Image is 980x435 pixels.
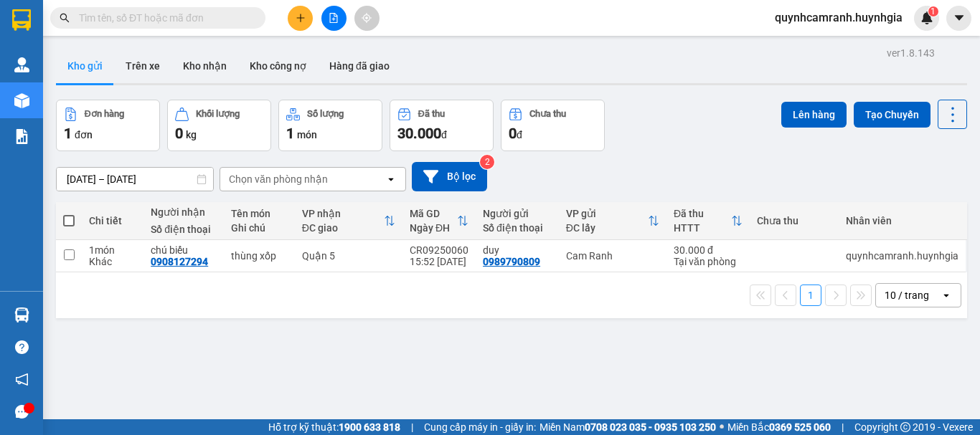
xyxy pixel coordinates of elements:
img: logo-vxr [12,9,31,31]
strong: 1900 633 818 [339,421,400,433]
input: Select a date range. [57,168,213,191]
div: Ghi chú [231,222,287,234]
div: VP nhận [302,208,384,219]
img: warehouse-icon [14,57,29,72]
button: caret-down [946,6,971,31]
span: notification [15,373,29,386]
span: 1 [286,125,294,142]
sup: 2 [480,155,494,169]
div: Chưa thu [529,109,566,119]
div: Đơn hàng [85,109,124,119]
span: quynhcamranh.huynhgia [763,9,914,27]
span: Miền Bắc [727,419,831,435]
div: Quận 5 [302,250,395,262]
div: ĐC lấy [566,222,648,234]
span: 1 [64,125,72,142]
button: Kho nhận [171,49,238,83]
div: ĐC giao [302,222,384,234]
div: 0908127294 [151,256,208,267]
button: file-add [321,6,347,31]
div: Khác [89,256,136,267]
img: icon-new-feature [920,11,933,24]
button: Trên xe [114,49,171,83]
div: chú biếu [151,244,217,256]
img: warehouse-icon [14,307,29,322]
button: Tạo Chuyến [854,102,930,128]
div: duy [483,244,552,256]
div: Ngày ĐH [410,222,457,234]
span: aim [362,13,372,23]
div: Tên món [231,208,287,219]
div: Đã thu [418,109,445,119]
button: Đơn hàng1đơn [56,100,160,151]
strong: 0708 023 035 - 0935 103 250 [585,421,716,433]
span: copyright [900,422,910,432]
button: Đã thu30.000đ [390,100,494,151]
span: | [411,419,413,435]
th: Toggle SortBy [666,202,750,240]
div: 30.000 đ [674,244,743,256]
button: Số lượng1món [278,100,382,151]
span: 1 [930,6,936,16]
div: Tại văn phòng [674,256,743,267]
span: question-circle [15,340,29,354]
div: Số điện thoại [151,224,217,235]
div: Chưa thu [757,215,831,226]
div: Cam Ranh [566,250,659,262]
span: kg [186,129,197,140]
span: | [842,419,844,435]
span: đơn [75,129,93,140]
sup: 1 [928,6,938,16]
button: Kho công nợ [238,49,318,83]
input: Tìm tên, số ĐT hoặc mã đơn [79,10,248,26]
div: Mã GD [410,208,457,219]
button: aim [354,6,380,31]
img: warehouse-icon [14,93,29,108]
strong: 0369 525 060 [769,421,831,433]
button: Khối lượng0kg [167,100,271,151]
div: thùng xốp [231,250,287,262]
div: Người gửi [483,208,552,219]
span: file-add [329,13,339,23]
span: plus [296,13,306,23]
button: Chưa thu0đ [501,100,605,151]
button: 1 [800,285,821,306]
span: 30.000 [397,125,441,142]
div: Số điện thoại [483,222,552,234]
th: Toggle SortBy [559,202,666,240]
div: 10 / trang [885,288,929,302]
span: ⚪️ [720,424,724,430]
div: Chi tiết [89,215,136,226]
button: plus [288,6,313,31]
span: Cung cấp máy in - giấy in: [424,419,536,435]
div: Khối lượng [196,109,240,119]
div: HTTT [674,222,731,234]
span: 0 [175,125,183,142]
span: Hỗ trợ kỹ thuật: [268,419,400,435]
button: Lên hàng [781,102,847,128]
div: VP gửi [566,208,648,219]
div: CR09250060 [410,244,468,256]
div: Người nhận [151,206,217,218]
div: 15:52 [DATE] [410,256,468,267]
div: Nhân viên [846,215,958,226]
div: quynhcamranh.huynhgia [846,250,958,262]
span: search [60,13,70,23]
button: Hàng đã giao [318,49,401,83]
span: message [15,405,29,419]
div: 1 món [89,244,136,256]
span: đ [517,129,522,140]
div: Số lượng [307,109,344,119]
th: Toggle SortBy [295,202,402,240]
button: Kho gửi [56,49,114,83]
span: 0 [509,125,517,142]
span: đ [441,129,447,140]
span: Miền Nam [540,419,716,435]
svg: open [385,173,397,185]
img: solution-icon [14,129,29,144]
button: Bộ lọc [412,162,487,191]
div: ver 1.8.143 [887,45,935,61]
div: 0989790809 [483,256,540,267]
th: Toggle SortBy [402,202,476,240]
span: caret-down [953,11,966,24]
